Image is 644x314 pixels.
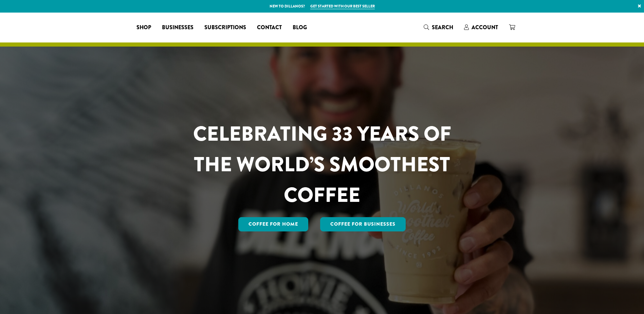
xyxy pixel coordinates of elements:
a: Coffee for Home [238,217,308,231]
span: Blog [293,23,307,32]
a: Coffee For Businesses [320,217,406,231]
span: Search [432,23,453,31]
span: Account [472,23,498,31]
span: Subscriptions [204,23,246,32]
a: Get started with our best seller [310,3,375,9]
span: Contact [257,23,282,32]
span: Shop [136,23,151,32]
a: Search [418,22,459,33]
span: Businesses [162,23,194,32]
h1: CELEBRATING 33 YEARS OF THE WORLD’S SMOOTHEST COFFEE [173,119,471,210]
a: Shop [131,22,157,33]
